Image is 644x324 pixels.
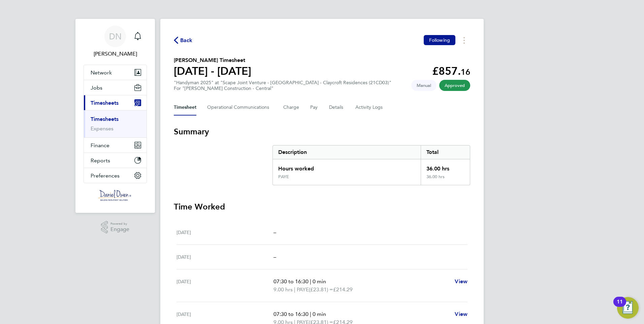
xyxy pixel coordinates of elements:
span: Preferences [91,172,120,179]
span: 0 min [313,311,326,317]
div: [DATE] [176,253,273,261]
span: 07:30 to 16:30 [273,311,309,317]
div: Description [273,145,421,159]
button: Details [329,99,345,116]
a: Powered byEngage [101,221,130,234]
span: Following [429,37,450,43]
h2: [PERSON_NAME] Timesheet [174,56,251,64]
div: For "[PERSON_NAME] Construction - Central" [174,86,391,91]
button: Activity Logs [355,99,384,116]
div: 11 [617,302,623,311]
span: (£23.81) = [309,286,333,293]
button: Timesheet [174,99,196,116]
a: Go to home page [84,190,147,201]
button: Finance [84,138,147,153]
h3: Summary [174,126,470,137]
span: Engage [110,227,129,232]
div: [DATE] [176,278,273,294]
span: | [310,311,311,317]
button: Pay [310,99,318,116]
div: 36.00 hrs [421,159,470,174]
span: – [273,254,276,260]
span: £214.29 [333,286,353,293]
span: Powered by [110,221,129,227]
span: This timesheet was manually created. [411,80,437,91]
button: Back [174,36,193,44]
div: "Handyman 2025" at "Scape Joint Venture - [GEOGRAPHIC_DATA] - Claycroft Residences (21CD03)" [174,80,391,91]
span: 07:30 to 16:30 [273,278,309,285]
span: – [273,229,276,235]
span: 9.00 hrs [273,286,293,293]
span: This timesheet has been approved. [439,80,470,91]
span: Network [91,69,112,76]
button: Charge [283,99,299,116]
div: Hours worked [273,159,421,174]
span: View [455,311,468,317]
span: Jobs [91,85,102,91]
button: Open Resource Center, 11 new notifications [617,297,639,319]
div: [DATE] [176,228,273,236]
a: View [455,278,468,286]
app-decimal: £857. [432,65,470,77]
div: Summary [272,145,470,185]
img: danielowen-logo-retina.png [98,190,132,201]
button: Jobs [84,80,147,95]
button: Timesheets [84,95,147,110]
span: 16 [461,67,470,77]
span: Back [180,36,193,44]
button: Preferences [84,168,147,183]
span: Danielle Nail [84,50,147,58]
span: Reports [91,157,110,164]
a: DN[PERSON_NAME] [84,26,147,58]
div: 36.00 hrs [421,174,470,185]
h3: Time Worked [174,201,470,212]
span: Timesheets [91,100,119,106]
span: PAYE [297,286,309,294]
a: Timesheets [91,116,119,122]
span: 0 min [313,278,326,285]
nav: Main navigation [75,19,155,213]
span: | [310,278,311,285]
button: Reports [84,153,147,168]
span: | [294,286,295,293]
span: Finance [91,142,109,149]
h1: [DATE] - [DATE] [174,64,251,78]
a: View [455,310,468,318]
a: Expenses [91,125,114,132]
button: Following [424,35,455,45]
button: Operational Communications [207,99,272,116]
div: Total [421,145,470,159]
button: Network [84,65,147,80]
button: Timesheets Menu [458,35,470,45]
div: PAYE [278,174,289,180]
span: View [455,278,468,285]
div: Timesheets [84,110,147,137]
span: DN [109,32,122,41]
